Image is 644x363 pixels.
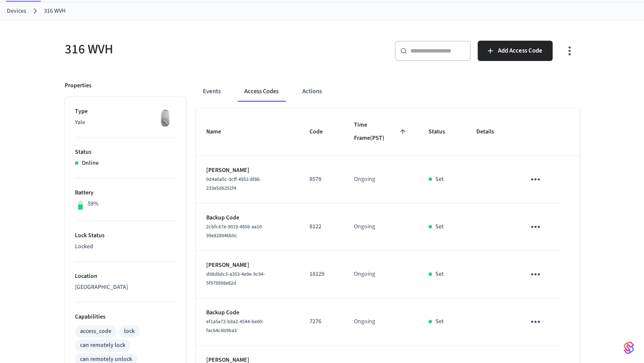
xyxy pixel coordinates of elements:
button: Access Codes [238,81,285,102]
p: Set [435,175,444,184]
td: Ongoing [344,251,418,298]
p: Locked [75,242,176,251]
span: ef1a5e72-b8a2-4544-be00-fac64c6b9ba3 [206,318,264,334]
p: [GEOGRAPHIC_DATA] [75,283,176,292]
p: Set [435,270,444,279]
span: Code [310,125,334,139]
p: Set [435,317,444,326]
a: Devices [7,7,26,16]
p: 59% [88,200,99,208]
span: Add Access Code [498,45,542,56]
p: Type [75,107,176,116]
p: [PERSON_NAME] [206,166,290,175]
div: access_code [80,327,111,336]
div: ant example [196,81,580,102]
p: Yale [75,118,176,127]
p: Capabilities [75,313,176,321]
div: lock [124,327,135,336]
span: 0d4a0a5c-3cff-4952-8f86-233e5d6251f4 [206,176,261,192]
span: 2cbfc67e-9019-4856-aa10-99e828946b0c [206,223,263,239]
p: Online [82,159,99,168]
td: Ongoing [344,156,418,203]
img: August Wifi Smart Lock 3rd Gen, Silver, Front [155,107,176,128]
button: Events [196,81,227,102]
a: 316 WVH [44,7,66,16]
p: [PERSON_NAME] [206,261,290,270]
span: Status [428,125,456,139]
span: d98d8dc3-a353-4e9e-9c94-5f979998e82d [206,271,265,287]
button: Add Access Code [478,41,553,61]
td: Ongoing [344,298,418,346]
p: 7276 [310,317,334,326]
div: can remotely lock [80,341,125,350]
p: 18129 [310,270,334,279]
p: Set [435,222,444,231]
span: Details [476,125,505,139]
span: Time Frame(PST) [354,119,408,145]
p: Battery [75,188,176,197]
img: SeamLogoGradient.69752ec5.svg [624,341,634,355]
p: 8578 [310,175,334,184]
p: Lock Status [75,231,176,240]
span: Name [206,125,232,139]
p: Backup Code [206,308,290,317]
p: Location [75,272,176,281]
p: Properties [65,81,91,90]
p: Status [75,148,176,157]
button: Actions [296,81,329,102]
h5: 316 WVH [65,41,317,58]
p: 8122 [310,222,334,231]
p: Backup Code [206,213,290,222]
td: Ongoing [344,203,418,251]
